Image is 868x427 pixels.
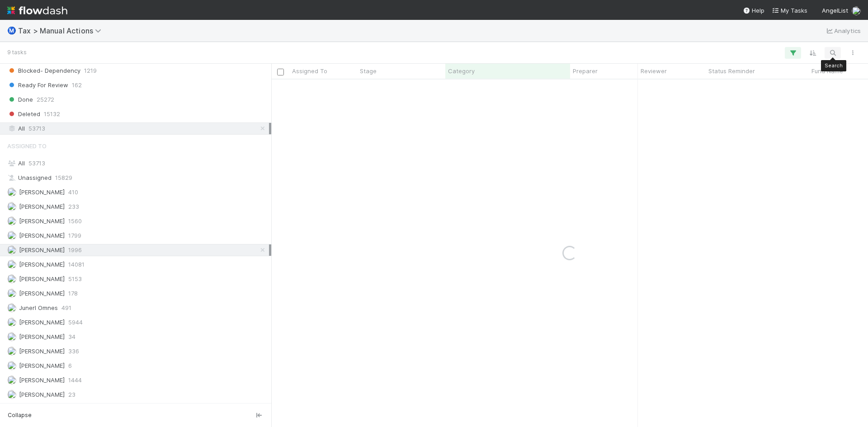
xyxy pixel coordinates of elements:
span: Assigned To [292,66,327,75]
div: Help [743,6,764,15]
img: avatar_cc3a00d7-dd5c-4a2f-8d58-dd6545b20c0d.png [7,390,16,399]
span: 1560 [68,216,82,227]
img: avatar_e41e7ae5-e7d9-4d8d-9f56-31b0d7a2f4fd.png [7,245,16,254]
img: avatar_04ed6c9e-3b93-401c-8c3a-8fad1b1fc72c.png [7,216,16,225]
span: 34 [68,331,75,343]
span: [PERSON_NAME] [19,333,65,340]
span: 5153 [68,273,82,285]
span: Junerl Omnes [19,304,58,311]
span: 53713 [28,160,45,167]
span: 1799 [68,230,81,241]
span: 15829 [55,172,72,183]
span: Status Reminder [708,66,755,75]
img: avatar_cfa6ccaa-c7d9-46b3-b608-2ec56ecf97ad.png [7,231,16,240]
span: 15132 [44,108,60,120]
small: 9 tasks [7,48,27,56]
span: 233 [68,201,79,212]
input: Toggle All Rows Selected [277,69,284,75]
span: Done [7,94,33,105]
span: [PERSON_NAME] [19,347,65,355]
span: Ready For Review [7,80,68,91]
img: avatar_37569647-1c78-4889-accf-88c08d42a236.png [7,375,16,385]
span: Preparer [573,66,598,75]
span: 336 [68,346,79,357]
span: 178 [68,288,78,299]
span: [PERSON_NAME] [19,275,65,282]
img: avatar_66854b90-094e-431f-b713-6ac88429a2b8.png [7,318,16,327]
span: Stage [360,66,377,75]
img: avatar_d45d11ee-0024-4901-936f-9df0a9cc3b4e.png [7,260,16,269]
span: [PERSON_NAME] [19,290,65,297]
span: 1219 [84,65,97,76]
span: [PERSON_NAME] [19,319,65,326]
span: 6 [68,360,72,371]
span: Category [448,66,475,75]
a: Analytics [825,25,861,36]
span: 23 [68,389,75,400]
span: [PERSON_NAME] [19,188,65,196]
a: My Tasks [772,6,807,15]
span: Ⓜ️ [7,27,16,34]
img: avatar_55a2f090-1307-4765-93b4-f04da16234ba.png [7,188,16,197]
img: avatar_e41e7ae5-e7d9-4d8d-9f56-31b0d7a2f4fd.png [852,6,861,15]
span: 25272 [37,94,54,105]
span: 1444 [68,375,82,386]
span: AngelList [822,7,848,14]
span: [PERSON_NAME] [19,391,65,398]
img: avatar_de77a991-7322-4664-a63d-98ba485ee9e0.png [7,303,16,312]
span: [PERSON_NAME] [19,203,65,210]
span: My Tasks [772,7,807,14]
span: [PERSON_NAME] [19,362,65,369]
span: Blocked- Dependency [7,65,80,76]
span: 53713 [28,123,45,134]
img: avatar_7d33b4c2-6dd7-4bf3-9761-6f087fa0f5c6.png [7,361,16,370]
img: avatar_45ea4894-10ca-450f-982d-dabe3bd75b0b.png [7,202,16,211]
img: logo-inverted-e16ddd16eac7371096b0.svg [7,3,67,18]
img: avatar_711f55b7-5a46-40da-996f-bc93b6b86381.png [7,274,16,283]
span: [PERSON_NAME] [19,376,65,384]
span: 162 [72,80,82,91]
div: All [7,158,269,169]
span: [PERSON_NAME] [19,217,65,225]
span: Collapse [8,411,32,419]
span: Reviewer [641,66,667,75]
div: Unassigned [7,172,269,183]
div: All [7,123,269,134]
span: 14081 [68,259,85,270]
span: 5944 [68,317,83,328]
span: [PERSON_NAME] [19,232,65,239]
span: Deleted [7,108,40,120]
img: avatar_85833754-9fc2-4f19-a44b-7938606ee299.png [7,347,16,356]
span: Tax > Manual Actions [18,26,106,35]
span: 410 [68,187,78,198]
span: Fund Name [811,66,843,75]
img: avatar_5106bb14-94e9-4897-80de-6ae81081f36d.png [7,332,16,341]
span: Assigned To [7,137,47,155]
img: avatar_c8e523dd-415a-4cf0-87a3-4b787501e7b6.png [7,289,16,298]
span: [PERSON_NAME] [19,246,65,253]
span: 491 [61,302,71,314]
span: 1996 [68,244,82,256]
span: [PERSON_NAME] [19,261,65,268]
